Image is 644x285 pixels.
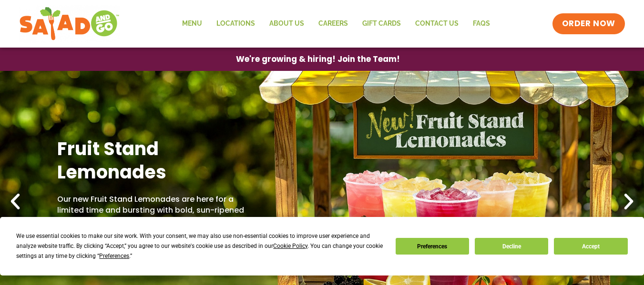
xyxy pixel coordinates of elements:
[408,13,466,35] a: Contact Us
[273,243,307,249] span: Cookie Policy
[175,13,209,35] a: Menu
[222,48,414,70] a: We're growing & hiring! Join the Team!
[475,238,548,255] button: Decline
[396,238,469,255] button: Preferences
[311,13,355,35] a: Careers
[16,231,384,261] div: We use essential cookies to make our site work. With your consent, we may also use non-essential ...
[175,13,497,35] nav: Menu
[562,18,615,29] span: ORDER NOW
[57,137,251,184] h2: Fruit Stand Lemonades
[552,13,625,34] a: ORDER NOW
[554,238,627,255] button: Accept
[236,55,400,63] span: We're growing & hiring! Join the Team!
[19,5,120,43] img: new-SAG-logo-768×292
[618,191,639,212] div: Next slide
[262,13,311,35] a: About Us
[57,194,251,226] p: Our new Fruit Stand Lemonades are here for a limited time and bursting with bold, sun-ripened fla...
[209,13,262,35] a: Locations
[355,13,408,35] a: GIFT CARDS
[5,191,26,212] div: Previous slide
[99,253,129,259] span: Preferences
[466,13,497,35] a: FAQs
